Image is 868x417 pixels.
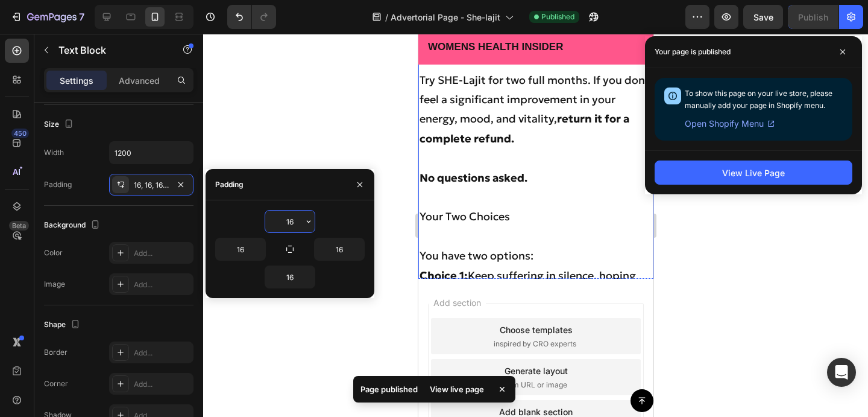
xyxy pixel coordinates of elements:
[227,5,276,29] div: Undo/Redo
[216,238,265,260] input: Auto
[541,11,574,22] span: Published
[134,379,190,390] div: Add...
[265,266,315,288] input: Auto
[265,211,315,232] input: Auto
[134,248,190,259] div: Add...
[44,147,64,158] div: Width
[44,217,102,234] div: Background
[11,129,29,138] div: 450
[134,180,169,191] div: 16, 16, 16, 16
[44,378,68,389] div: Corner
[827,358,856,387] div: Open Intercom Messenger
[44,179,72,190] div: Padding
[44,279,65,290] div: Image
[423,381,491,398] div: View live page
[315,238,364,260] input: Auto
[119,74,160,87] p: Advanced
[360,383,418,395] p: Page published
[44,317,83,333] div: Shape
[655,46,731,58] p: Your page is published
[798,11,828,24] div: Publish
[788,5,838,29] button: Publish
[44,247,63,258] div: Color
[743,5,783,29] button: Save
[110,142,193,164] input: Auto
[655,161,852,185] button: View Live Page
[60,74,93,87] p: Settings
[9,221,29,231] div: Beta
[685,116,764,131] span: Open Shopify Menu
[79,10,84,24] p: 7
[215,179,244,190] div: Padding
[134,348,190,358] div: Add...
[753,12,773,22] span: Save
[418,34,653,417] iframe: Design area
[44,347,68,358] div: Border
[385,11,388,24] span: /
[134,279,190,290] div: Add...
[391,11,500,24] span: Advertorial Page - She-lajit
[58,43,161,57] p: Text Block
[685,89,832,110] span: To show this page on your live store, please manually add your page in Shopify menu.
[5,5,90,29] button: 7
[44,116,76,133] div: Size
[722,167,785,179] div: View Live Page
